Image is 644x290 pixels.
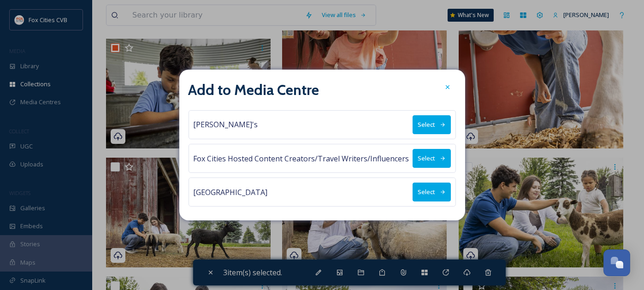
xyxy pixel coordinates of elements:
[194,119,258,130] span: [PERSON_NAME]'s
[194,187,268,198] span: [GEOGRAPHIC_DATA]
[413,183,451,201] button: Select
[413,149,451,168] button: Select
[189,79,319,101] h2: Add to Media Centre
[413,115,451,134] button: Select
[194,153,409,164] span: Fox Cities Hosted Content Creators/Travel Writers/Influencers
[603,249,630,276] button: Open Chat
